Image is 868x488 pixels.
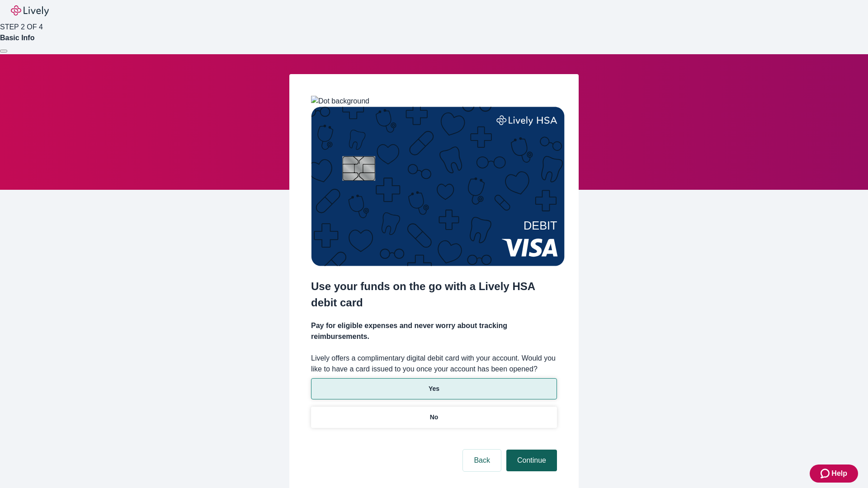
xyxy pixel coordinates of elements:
[810,465,858,483] button: Zendesk support iconHelp
[821,468,831,479] svg: Zendesk support icon
[506,450,557,471] button: Continue
[311,407,557,428] button: No
[311,107,565,266] img: Debit card
[311,320,557,342] h4: Pay for eligible expenses and never worry about tracking reimbursements.
[311,353,557,375] label: Lively offers a complimentary digital debit card with your account. Would you like to have a card...
[429,384,439,394] p: Yes
[430,413,439,422] p: No
[311,278,557,311] h2: Use your funds on the go with a Lively HSA debit card
[463,450,501,471] button: Back
[311,96,369,107] img: Dot background
[831,468,847,479] span: Help
[11,5,49,16] img: Lively
[311,378,557,399] button: Yes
